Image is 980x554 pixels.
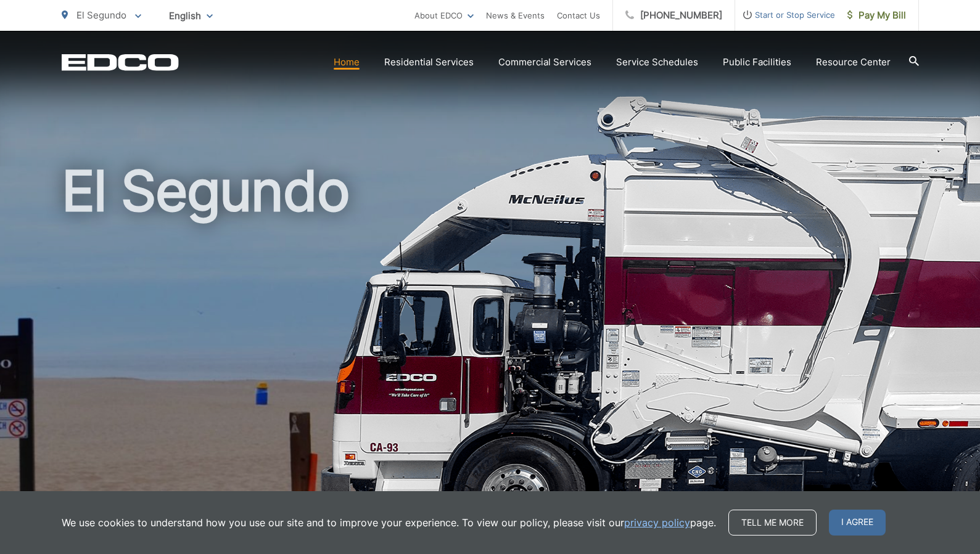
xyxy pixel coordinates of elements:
a: privacy policy [624,515,690,530]
a: Contact Us [557,8,600,23]
span: English [160,5,222,26]
a: Resource Center [816,55,891,70]
a: Commercial Services [498,55,591,70]
a: Service Schedules [616,55,698,70]
a: Home [334,55,360,70]
span: El Segundo [76,9,126,21]
a: Tell me more [728,510,817,536]
a: About EDCO [414,8,474,23]
a: EDCD logo. Return to the homepage. [62,54,179,71]
span: Pay My Bill [847,8,906,23]
a: News & Events [486,8,545,23]
a: Public Facilities [723,55,791,70]
h1: El Segundo [62,160,919,550]
p: We use cookies to understand how you use our site and to improve your experience. To view our pol... [62,515,716,530]
a: Residential Services [384,55,474,70]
